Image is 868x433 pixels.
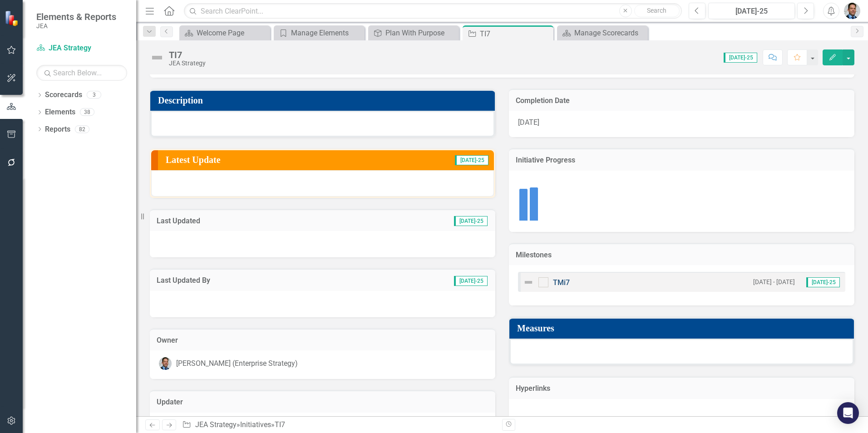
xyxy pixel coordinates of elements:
a: Manage Scorecards [559,27,646,39]
div: Manage Elements [291,27,362,39]
a: Initiatives [240,420,271,429]
a: Reports [45,124,70,135]
a: JEA Strategy [195,420,237,429]
h3: Hyperlinks [516,384,848,393]
div: » » [182,420,495,430]
div: [PERSON_NAME] (Enterprise Strategy) [176,359,298,369]
img: Christopher Barrett [159,357,172,370]
span: [DATE]-25 [454,216,488,226]
div: TI7 [275,420,285,429]
span: [DATE]-25 [454,276,488,286]
div: Open Intercom Messenger [837,402,859,424]
div: TI7 [480,28,551,39]
span: [DATE] [518,118,539,127]
a: Plan With Purpose [370,27,457,39]
span: [DATE]-25 [455,155,488,165]
div: TI7 [169,50,206,60]
a: Welcome Page [182,27,268,39]
div: Plan With Purpose [385,27,457,39]
img: Christopher Barrett [844,3,860,19]
img: ClearPoint Strategy [5,10,20,26]
span: [DATE]-25 [806,277,840,287]
a: TMi7 [553,278,570,287]
h3: Description [158,95,490,105]
h3: Latest Update [166,155,364,165]
h3: Measures [517,323,849,333]
h3: Owner [157,336,488,344]
path: Jun-25, 60. Initiative Progress. [519,188,528,221]
small: [DATE] - [DATE] [753,278,795,286]
span: Elements & Reports [36,11,116,22]
button: Search [634,5,680,17]
div: JEA Strategy [169,60,206,67]
img: Not Defined [523,277,534,288]
a: Elements [45,107,75,118]
img: Not Defined [150,50,164,65]
h3: Updater [157,398,488,406]
h3: Milestones [516,251,848,259]
span: Search [647,7,666,14]
a: Scorecards [45,90,82,100]
h3: Initiative Progress [516,156,848,164]
small: JEA [36,22,116,30]
button: [DATE]-25 [708,3,795,19]
a: Manage Elements [276,27,362,39]
h3: Last Updated By [157,276,359,285]
div: 38 [80,108,94,116]
input: Search ClearPoint... [184,3,682,19]
div: Chart. Highcharts interactive chart. [518,177,845,223]
a: JEA Strategy [36,43,127,54]
div: 82 [75,125,89,133]
div: Manage Scorecards [574,27,646,39]
div: 3 [87,91,101,99]
path: Jul-25, 62. Initiative Progress. [530,187,538,221]
div: Welcome Page [197,27,268,39]
input: Search Below... [36,65,127,81]
span: [DATE]-25 [724,53,757,63]
h3: Completion Date [516,97,848,105]
svg: Interactive chart [518,177,842,223]
h3: Last Updated [157,217,342,225]
div: [DATE]-25 [711,6,792,17]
